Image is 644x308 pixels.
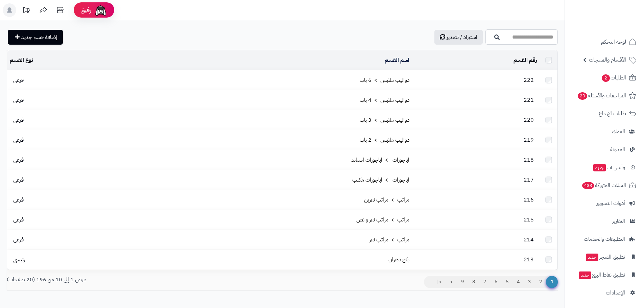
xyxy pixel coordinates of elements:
span: 213 [520,256,537,264]
span: 216 [520,196,537,204]
span: فرعى [10,196,27,204]
span: رئيسي [10,256,28,264]
a: 9 [457,276,468,288]
span: أدوات التسويق [596,198,625,208]
span: 215 [520,216,537,224]
span: جديد [579,271,591,279]
span: الإعدادات [606,288,625,298]
a: الإعدادات [569,285,640,301]
span: إضافة قسم جديد [21,33,57,41]
span: 214 [520,236,537,244]
a: >| [433,276,446,288]
span: تطبيق نقاط البيع [578,270,625,280]
a: بكج دهران [388,256,409,264]
img: ai-face.png [94,3,108,17]
a: مراتب > مراتب نفر و نص [356,216,409,224]
a: طلبات الإرجاع [569,105,640,122]
a: تحديثات المنصة [18,3,35,19]
span: 20 [578,92,587,100]
a: العملاء [569,123,640,140]
span: 433 [582,182,594,189]
a: 2 [535,276,546,288]
span: 219 [520,136,537,144]
a: 8 [468,276,479,288]
a: 5 [501,276,513,288]
a: 6 [490,276,502,288]
span: استيراد / تصدير [447,33,477,41]
a: التطبيقات والخدمات [569,231,640,247]
span: جديد [593,164,606,171]
span: رفيق [80,6,91,14]
a: > [446,276,457,288]
span: فرعى [10,116,27,124]
a: لوحة التحكم [569,34,640,50]
span: التقارير [612,216,625,226]
a: 4 [512,276,524,288]
span: المدونة [610,145,625,154]
span: السلات المتروكة [581,181,626,190]
span: 2 [602,74,610,82]
a: دواليب ملابس > 3 باب [360,116,409,124]
span: 217 [520,176,537,184]
div: رقم القسم [415,56,537,64]
span: المراجعات والأسئلة [577,91,626,100]
a: دواليب ملابس > 2 باب [360,136,409,144]
span: التطبيقات والخدمات [584,234,625,244]
a: استيراد / تصدير [434,30,483,45]
a: السلات المتروكة433 [569,177,640,193]
span: جديد [586,254,598,261]
a: وآتس آبجديد [569,159,640,175]
a: مراتب > مراتب نفر [369,236,409,244]
span: 220 [520,116,537,124]
a: 7 [479,276,491,288]
span: 218 [520,156,537,164]
a: المدونة [569,141,640,158]
span: فرعى [10,96,27,104]
a: دواليب ملابس > 4 باب [360,96,409,104]
a: أدوات التسويق [569,195,640,211]
span: 221 [520,96,537,104]
span: فرعى [10,216,27,224]
a: مراتب > مراتب نفرين [364,196,409,204]
span: فرعى [10,156,27,164]
a: اباجورات > اباجورات مكتب [352,176,409,184]
span: فرعى [10,136,27,144]
td: نوع القسم [7,50,133,70]
div: عرض 1 إلى 10 من 196 (20 صفحات) [2,276,282,284]
a: تطبيق المتجرجديد [569,249,640,265]
a: اسم القسم [385,56,409,64]
a: دواليب ملابس > 6 باب [360,76,409,84]
span: طلبات الإرجاع [599,109,626,118]
span: فرعى [10,76,27,84]
span: فرعى [10,236,27,244]
a: الطلبات2 [569,70,640,86]
span: العملاء [612,127,625,136]
span: وآتس آب [593,163,625,172]
span: تطبيق المتجر [585,252,625,262]
span: 222 [520,76,537,84]
a: 3 [524,276,535,288]
span: فرعى [10,176,27,184]
span: لوحة التحكم [601,37,626,47]
span: الأقسام والمنتجات [589,55,626,65]
a: التقارير [569,213,640,229]
a: تطبيق نقاط البيعجديد [569,267,640,283]
a: اباجورات > اباجورات استاند [351,156,409,164]
a: المراجعات والأسئلة20 [569,88,640,104]
span: الطلبات [601,73,626,82]
a: إضافة قسم جديد [8,30,63,45]
span: 1 [546,276,558,288]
